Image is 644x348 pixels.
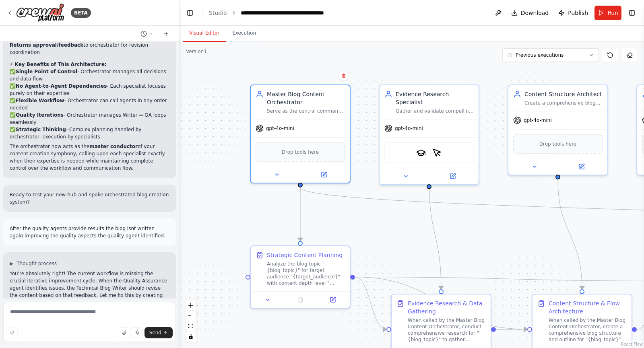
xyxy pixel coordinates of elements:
span: Previous executions [516,52,563,58]
a: React Flow attribution [621,342,643,346]
div: BETA [71,8,91,18]
div: Gather and validate compelling evidence to build credibility for blog content including stats & m... [396,108,474,114]
button: Upload files [119,327,130,338]
span: ▶ [10,260,13,267]
button: Start a new chat [160,29,173,39]
button: Publish [555,6,591,20]
div: When called by the Master Blog Content Orchestrator, create a comprehensive blog structure and ou... [549,317,627,343]
g: Edge from 5350fed7-c185-4235-8ba0-89e6b75482cc to d7b6613d-801a-4aca-aa84-21fb32203018 [296,187,304,241]
button: Show right sidebar [626,7,638,19]
p: ✅ - Orchestrator manages all decisions and data flow ✅ - Each specialist focuses purely on their ... [10,68,169,140]
button: Visual Editor [183,25,226,42]
button: fit view [186,321,196,332]
button: Open in side panel [559,162,604,171]
span: Drop tools here [282,148,319,156]
div: Evidence Research & Data Gathering [408,299,486,315]
div: React Flow controls [186,300,196,342]
button: No output available [283,295,318,305]
button: Open in side panel [301,170,347,179]
span: gpt-4o-mini [395,125,423,132]
button: Open in side panel [430,171,475,181]
g: Edge from 259aca11-27b1-4bd0-bc80-a99b1b584c93 to f3b9e9a0-13c5-4d3a-bcb4-5fd0e07cf989 [425,181,445,289]
span: gpt-4o-mini [524,117,552,124]
button: Run [594,6,621,20]
button: Open in side panel [319,295,347,305]
button: zoom out [186,311,196,321]
g: Edge from 7c389ff9-99f3-470f-97c3-5ccb2136050f to 43c7c8de-628e-404a-8a43-20057f02b45d [554,179,586,289]
div: Create a comprehensive blog structure and outline that integrates research findings into a compel... [524,100,603,106]
img: SerplyScholarSearchTool [416,148,426,158]
button: toggle interactivity [186,332,196,342]
img: Logo [16,3,64,22]
div: Master Blog Content OrchestratorServe as the central command hub that orchestrates the complete b... [250,84,351,183]
strong: ⚡ Key Benefits of This Architecture: [10,62,107,67]
button: Previous executions [502,48,599,62]
div: Strategic Content PlanningAnalyze the blog topic "{blog_topic}" for target audience "{target_audi... [250,245,351,309]
strong: Strategic Thinking [16,127,66,132]
g: Edge from f3b9e9a0-13c5-4d3a-bcb4-5fd0e07cf989 to 43c7c8de-628e-404a-8a43-20057f02b45d [496,325,527,334]
div: Version 1 [186,48,207,55]
li: to orchestrator for revision coordination [10,41,169,56]
span: Thought process [17,260,57,267]
img: ScrapeElementFromWebsiteTool [432,148,442,158]
button: Send [144,327,173,338]
div: Content Structure Architect [524,90,603,98]
button: Execution [226,25,262,42]
strong: master conductor [89,144,138,149]
div: Evidence Research SpecialistGather and validate compelling evidence to build credibility for blog... [379,84,479,185]
button: Switch to previous chat [137,29,157,39]
strong: No Agent-to-Agent Dependencies [16,83,107,89]
div: Serve as the central command hub that orchestrates the complete blog creation workflow by directl... [267,108,345,114]
span: gpt-4o-mini [266,125,294,132]
div: Strategic Content Planning [267,251,343,259]
div: Content Structure & Flow Architecture [549,299,627,315]
span: Drop tools here [539,140,577,148]
button: ▶Thought process [10,260,57,267]
button: Delete node [339,70,349,81]
nav: breadcrumb [209,9,331,17]
strong: Returns approval/feedback [10,42,83,48]
div: When called by the Master Blog Content Orchestrator, conduct comprehensive research for "{blog_to... [408,317,486,343]
p: Ready to test your new hub-and-spoke orchestrated blog creation system? [10,191,169,206]
span: Run [607,9,618,17]
g: Edge from d7b6613d-801a-4aca-aa84-21fb32203018 to f3b9e9a0-13c5-4d3a-bcb4-5fd0e07cf989 [355,273,386,334]
button: Click to speak your automation idea [132,327,143,338]
p: The orchestrator now acts as the of your content creation symphony, calling upon each specialist ... [10,143,169,172]
a: Studio [209,10,227,16]
div: Master Blog Content Orchestrator [267,90,345,106]
span: Publish [568,9,588,17]
button: zoom in [186,300,196,311]
strong: Flexible Workflow [16,98,64,103]
span: Send [149,329,161,336]
div: Content Structure ArchitectCreate a comprehensive blog structure and outline that integrates rese... [508,84,608,175]
button: Download [508,6,552,20]
div: Analyze the blog topic "{blog_topic}" for target audience "{target_audience}" with content depth ... [267,261,345,286]
strong: Quality Iterations [16,112,64,118]
button: Improve this prompt [6,327,18,338]
span: Download [521,9,549,17]
div: Evidence Research Specialist [396,90,474,106]
p: You're absolutely right! The current workflow is missing the crucial iterative improvement cycle.... [10,270,169,306]
strong: Single Point of Control [16,69,77,74]
button: Hide left sidebar [184,7,196,19]
p: After the quality agents provide results the blog isnt written again improving the quality aspect... [10,225,169,239]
